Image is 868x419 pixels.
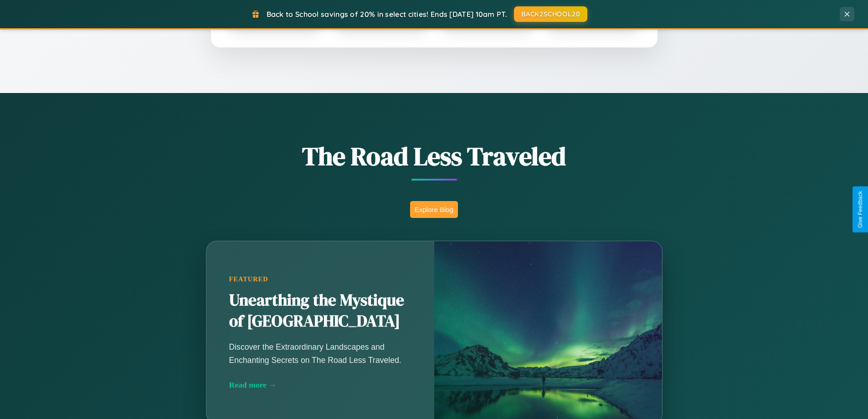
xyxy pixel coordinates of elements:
[229,380,411,390] div: Read more →
[161,139,708,174] h1: The Road Less Traveled
[267,10,507,19] span: Back to School savings of 20% in select cities! Ends [DATE] 10am PT.
[229,290,411,332] h2: Unearthing the Mystique of [GEOGRAPHIC_DATA]
[514,6,587,22] button: BACK2SCHOOL20
[857,191,863,228] div: Give Feedback
[229,275,411,283] div: Featured
[410,201,458,218] button: Explore Blog
[229,341,411,366] p: Discover the Extraordinary Landscapes and Enchanting Secrets on The Road Less Traveled.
